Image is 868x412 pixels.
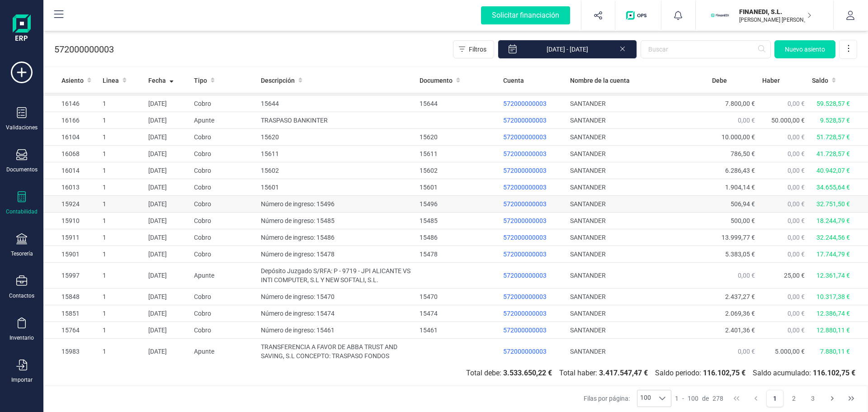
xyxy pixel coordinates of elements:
div: Contactos [9,292,34,299]
div: 15485 [420,216,496,225]
td: 1 [99,229,145,246]
span: 0,00 € [788,251,805,258]
td: Cobro [190,229,257,246]
td: SANTANDER [566,146,708,162]
td: [DATE] [145,339,190,365]
td: Apunte [190,339,257,365]
div: Contabilidad [6,208,38,215]
img: FI [710,5,730,25]
div: - [675,394,723,403]
span: Linea [103,76,119,85]
span: 0,00 € [788,100,805,107]
span: 0,00 € [738,272,755,279]
div: 15474 [420,309,496,318]
span: 572000000003 [503,251,547,258]
span: 5.383,05 € [725,251,755,258]
td: [DATE] [145,289,190,305]
span: 0,00 € [738,117,755,124]
span: Descripción [261,76,295,85]
td: 15910 [43,213,99,229]
b: 116.102,75 € [813,369,855,377]
span: 572000000003 [503,293,547,300]
span: 10.000,00 € [722,133,755,141]
button: Page 2 [785,390,802,407]
span: Nombre de la cuenta [570,76,630,85]
td: 15764 [43,322,99,339]
td: 1 [99,213,145,229]
div: Inventario [9,334,34,341]
td: Cobro [190,305,257,322]
td: [DATE] [145,112,190,129]
td: Cobro [190,179,257,196]
td: 15983 [43,339,99,365]
span: 572000000003 [503,184,547,191]
span: Saldo acumulado: [749,368,859,379]
td: Número de ingreso: 15496 [257,196,416,213]
button: Previous Page [747,390,764,407]
td: 15620 [257,129,416,146]
span: 40.942,07 € [816,167,850,174]
td: SANTANDER [566,112,708,129]
span: 572000000003 [503,100,547,107]
span: 100 [688,394,698,403]
span: 572000000003 [503,167,547,174]
td: SANTANDER [566,129,708,146]
td: 16104 [43,129,99,146]
span: 9.528,57 € [820,117,850,124]
td: 1 [99,112,145,129]
span: 0,00 € [788,217,805,224]
span: 7.800,00 € [725,100,755,107]
td: 16146 [43,95,99,112]
span: Nuevo asiento [785,45,825,54]
span: Saldo periodo: [651,368,749,379]
td: 1 [99,179,145,196]
td: [DATE] [145,229,190,246]
button: Filtros [453,40,494,58]
td: [DATE] [145,95,190,112]
span: 572000000003 [503,327,547,334]
button: Last Page [843,390,860,407]
td: SANTANDER [566,339,708,365]
span: 1.904,14 € [725,184,755,191]
div: 15611 [420,149,496,158]
span: 572000000003 [503,200,547,208]
td: 15851 [43,305,99,322]
td: Cobro [190,162,257,179]
td: [DATE] [145,322,190,339]
span: 572000000003 [503,234,547,241]
div: 15461 [420,326,496,335]
span: Total haber: [556,368,651,379]
td: [DATE] [145,196,190,213]
span: 7.880,11 € [820,348,850,355]
td: Número de ingreso: 15478 [257,246,416,263]
td: 16013 [43,179,99,196]
button: Page 1 [766,390,783,407]
p: FINANEDI, S.L. [739,7,811,16]
td: 1 [99,246,145,263]
span: 41.728,57 € [816,150,850,157]
td: Cobro [190,196,257,213]
td: Depósito Juzgado S/RFA: P - 9719 - JPI ALICANTE VS INTI COMPUTER, S.L Y NEW SOFTALI, S.L. [257,263,416,289]
td: TRANSFERENCIA A FAVOR DE ABBA TRUST AND SAVING, S.L CONCEPTO: TRASPASO FONDOS [257,339,416,365]
div: Tesorería [11,250,33,257]
span: 572000000003 [503,310,547,317]
td: TRASPASO BANKINTER [257,112,416,129]
span: 13.999,77 € [722,234,755,241]
td: 16068 [43,146,99,162]
td: [DATE] [145,129,190,146]
td: 16014 [43,162,99,179]
span: Total debe: [462,368,556,379]
td: [DATE] [145,179,190,196]
button: First Page [728,390,745,407]
td: 1 [99,162,145,179]
span: de [702,394,709,403]
td: 1 [99,322,145,339]
span: 18.244,79 € [816,217,850,224]
span: 0,00 € [788,150,805,157]
td: Cobro [190,322,257,339]
span: Haber [762,76,780,85]
td: 1 [99,289,145,305]
td: Cobro [190,129,257,146]
td: 15602 [257,162,416,179]
span: 0,00 € [788,133,805,141]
